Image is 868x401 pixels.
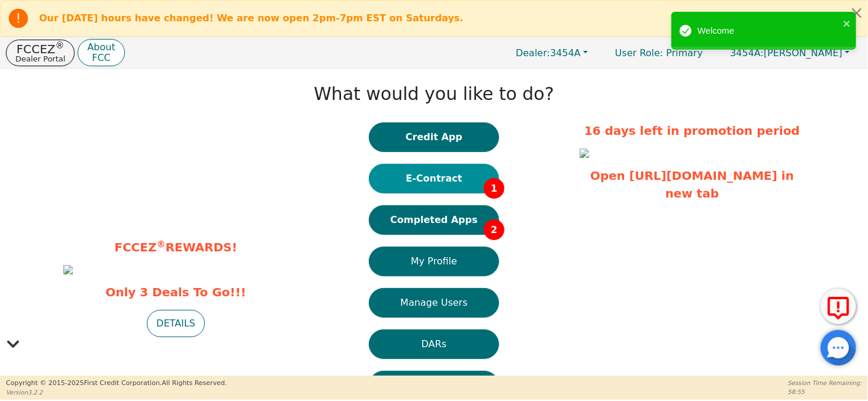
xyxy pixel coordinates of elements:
[63,283,288,301] span: Only 3 Deals To Go!!!
[369,122,499,152] button: Credit App
[821,289,856,324] button: Report Error to FCC
[369,288,499,318] button: Manage Users
[788,379,862,387] p: Session Time Remaining:
[56,40,65,51] sup: ®
[6,379,227,389] p: Copyright © 2015- 2025 First Credit Corporation.
[15,43,65,55] p: FCCEZ
[87,43,115,52] p: About
[603,41,715,64] a: User Role: Primary
[369,164,499,193] button: E-Contract1
[603,41,715,64] p: Primary
[484,219,504,240] span: 2
[63,265,73,274] img: d9804a34-624c-4cd1-9240-fd6eb5464c00
[730,47,843,59] span: [PERSON_NAME]
[590,169,794,200] a: Open [URL][DOMAIN_NAME] in new tab
[87,53,115,63] p: FCC
[516,47,550,59] span: Dealer:
[615,47,663,59] span: User Role :
[6,388,227,397] p: Version 3.2.2
[369,371,499,400] button: Learning Center
[78,39,124,67] button: AboutFCC
[788,387,862,396] p: 58:55
[516,47,581,59] span: 3454A
[39,12,464,24] b: Our [DATE] hours have changed! We are now open 2pm-7pm EST on Saturdays.
[162,379,227,387] span: All Rights Reserved.
[15,55,65,63] p: Dealer Portal
[63,238,288,256] p: FCCEZ REWARDS!
[843,17,851,30] button: close
[6,40,75,66] button: FCCEZ®Dealer Portal
[147,310,205,337] button: DETAILS
[503,44,600,62] button: Dealer:3454A
[314,83,554,105] h1: What would you like to do?
[697,24,840,38] div: Welcome
[730,47,764,59] span: 3454A:
[580,122,805,140] p: 16 days left in promotion period
[369,329,499,359] button: DARs
[580,148,589,158] img: 5cc23beb-8127-4399-adf9-89a65465e5e1
[156,239,165,250] sup: ®
[369,247,499,276] button: My Profile
[484,178,504,199] span: 1
[369,205,499,235] button: Completed Apps2
[846,1,867,25] button: Close alert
